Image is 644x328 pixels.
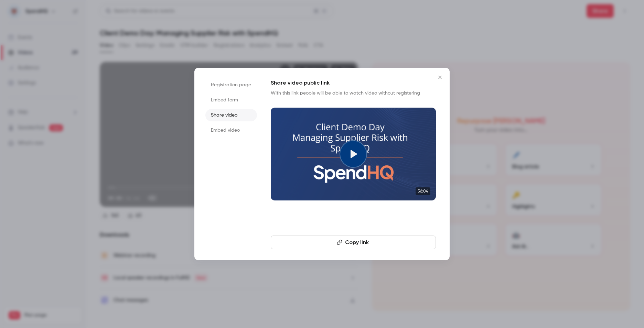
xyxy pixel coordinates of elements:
[271,108,436,200] a: 56:04
[205,79,257,91] li: Registration page
[205,124,257,136] li: Embed video
[416,187,430,195] span: 56:04
[271,79,436,87] h1: Share video public link
[271,236,436,249] button: Copy link
[205,94,257,106] li: Embed form
[271,90,436,97] p: With this link people will be able to watch video without registering
[433,70,447,84] button: Close
[205,109,257,121] li: Share video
